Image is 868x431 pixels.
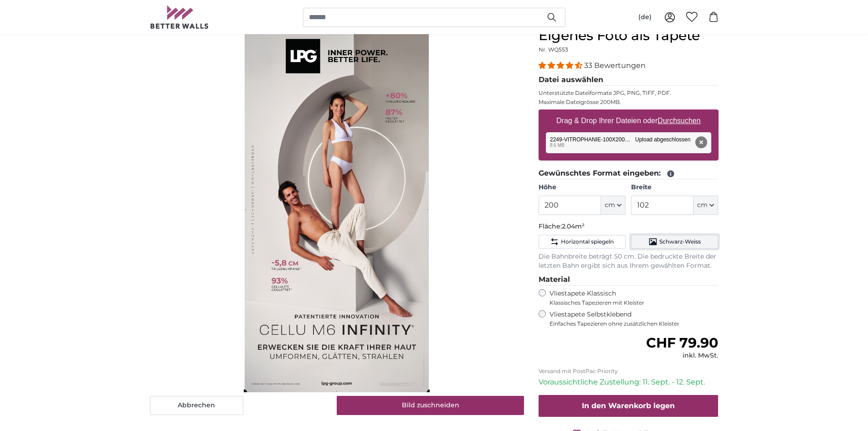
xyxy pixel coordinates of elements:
p: Voraussichtliche Zustellung: 11. Sept. - 12. Sept. [539,377,719,388]
label: Vliestapete Klassisch [550,289,711,306]
span: Horizontal spiegeln [561,238,614,245]
p: Versand mit PostPac Priority [539,368,719,375]
span: In den Warenkorb legen [582,401,675,410]
span: 33 Bewertungen [584,61,646,70]
p: Maximale Dateigrösse 200MB. [539,99,719,106]
p: Fläche: [539,222,719,231]
button: Horizontal spiegeln [539,235,626,249]
label: Vliestapete Selbstklebend [550,310,719,327]
legend: Datei auswählen [539,74,719,86]
span: Klassisches Tapezieren mit Kleister [550,299,711,306]
button: Bild zuschneiden [337,396,524,415]
div: inkl. MwSt. [646,351,718,360]
span: Nr. WQ553 [539,46,568,53]
label: Höhe [539,183,626,192]
u: Durchsuchen [657,117,700,125]
img: Betterwalls [150,5,209,29]
p: Unterstützte Dateiformate JPG, PNG, TIFF, PDF. [539,89,719,97]
label: Breite [631,183,718,192]
span: CHF 79.90 [646,334,718,351]
button: cm [693,196,718,215]
span: Einfaches Tapezieren ohne zusätzlichen Kleister [550,320,719,327]
legend: Material [539,274,719,286]
button: Schwarz-Weiss [631,235,718,249]
span: 4.33 stars [539,61,584,70]
button: cm [601,196,626,215]
button: (de) [631,9,659,26]
span: cm [697,201,708,210]
span: cm [605,201,615,210]
button: Abbrechen [150,396,243,415]
button: In den Warenkorb legen [539,395,719,417]
legend: Gewünschtes Format eingeben: [539,168,719,179]
p: Die Bahnbreite beträgt 50 cm. Die bedruckte Breite der letzten Bahn ergibt sich aus Ihrem gewählt... [539,252,719,270]
label: Drag & Drop Ihrer Dateien oder [553,112,704,130]
span: 2.04m² [562,222,585,230]
span: Schwarz-Weiss [659,238,701,245]
h1: Eigenes Foto als Tapete [539,27,719,44]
